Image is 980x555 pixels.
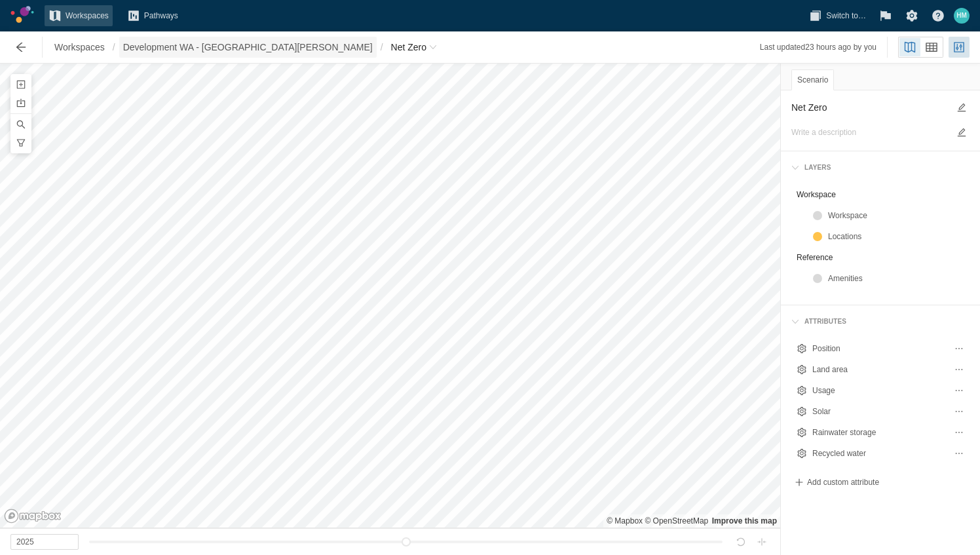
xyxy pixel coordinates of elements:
[797,188,964,201] div: Workspace
[387,37,441,58] button: Net Zero
[123,5,182,26] a: Pathways
[807,268,970,289] div: Amenities
[45,5,113,26] a: Workspaces
[791,100,949,115] textarea: Net Zero
[812,405,946,418] div: Solar
[828,272,964,285] div: Amenities
[828,209,964,222] div: Workspace
[791,247,970,268] div: Reference
[812,426,946,439] div: Rainwater storage
[786,311,975,333] div: Attributes
[712,516,777,526] a: Map feedback
[805,5,870,26] button: Switch to…
[391,41,426,54] span: Net Zero
[791,443,970,464] div: Recycled water
[807,226,970,247] div: Locations
[123,41,373,54] span: Development WA - [GEOGRAPHIC_DATA][PERSON_NAME]
[119,37,377,58] a: Development WA - [GEOGRAPHIC_DATA][PERSON_NAME]
[760,43,876,52] span: Last updated 23 hours ago by you
[799,162,831,174] div: Layers
[826,9,866,22] span: Switch to…
[66,9,109,22] span: Workspaces
[109,37,119,58] span: /
[144,9,178,22] span: Pathways
[791,422,970,443] div: Rainwater storage
[645,516,708,526] a: OpenStreetMap
[4,508,62,524] a: Mapbox logo
[899,38,920,56] button: Map view (Ctrl+Shift+1)
[791,184,970,205] div: Workspace
[50,37,109,58] a: Workspaces
[812,447,946,460] div: Recycled water
[50,37,441,58] nav: Breadcrumb
[791,401,970,422] div: Solar
[812,384,946,397] div: Usage
[812,342,946,355] div: Position
[791,359,970,380] div: Land area
[812,363,946,376] div: Land area
[791,338,970,359] div: Position
[791,474,882,490] button: Add custom attribute
[828,230,964,243] div: Locations
[377,37,387,58] span: /
[799,316,846,328] div: Attributes
[54,41,105,54] span: Workspaces
[607,516,643,526] a: Mapbox
[786,157,975,179] div: Layers
[807,477,879,488] span: Add custom attribute
[807,205,970,226] div: Workspace
[791,380,970,401] div: Usage
[921,38,942,56] a: Grid view (Ctrl+Shift+2)
[797,251,964,264] div: Reference
[954,8,970,24] div: HM
[791,69,834,90] div: Scenario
